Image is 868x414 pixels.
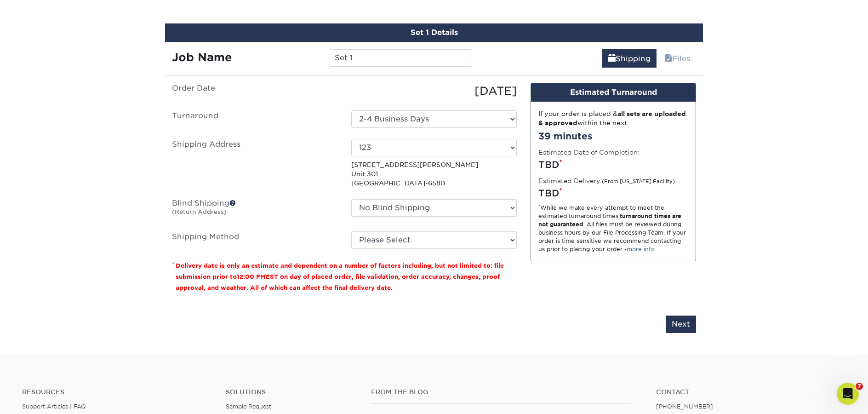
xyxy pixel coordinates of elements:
[627,246,655,253] a: more info
[538,129,688,143] div: 39 minutes
[176,262,504,291] small: Delivery date is only an estimate and dependent on a number of factors including, but not limited...
[531,83,696,102] div: Estimated Turnaround
[165,139,344,188] label: Shipping Address
[226,388,357,396] h4: Solutions
[837,383,859,405] iframe: Intercom live chat
[172,51,232,64] strong: Job Name
[538,148,640,157] label: Estimated Date of Completion:
[172,208,227,215] small: (Return Address)
[329,49,472,67] input: Enter a job name
[538,176,675,185] label: Estimated Delivery:
[351,160,517,188] p: [STREET_ADDRESS][PERSON_NAME] Unit 301 [GEOGRAPHIC_DATA]-6580
[237,273,266,280] span: 12:00 PM
[165,23,703,42] div: Set 1 Details
[538,109,688,128] div: If your order is placed & within the next:
[856,383,863,390] span: 7
[226,403,271,410] a: Sample Request
[165,110,344,128] label: Turnaround
[538,186,688,200] div: TBD
[344,83,524,99] div: [DATE]
[656,403,713,410] a: [PHONE_NUMBER]
[602,49,657,68] a: Shipping
[22,388,212,396] h4: Resources
[666,316,696,333] input: Next
[165,199,344,220] label: Blind Shipping
[538,158,688,172] div: TBD
[22,403,86,410] a: Support Articles | FAQ
[538,204,688,253] div: While we make every attempt to meet the estimated turnaround times; . All files must be reviewed ...
[656,388,846,396] a: Contact
[371,388,631,396] h4: From the Blog
[165,83,344,99] label: Order Date
[665,54,672,63] span: files
[165,231,344,249] label: Shipping Method
[659,49,696,68] a: Files
[608,54,616,63] span: shipping
[602,178,675,184] small: (From [US_STATE] Facility)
